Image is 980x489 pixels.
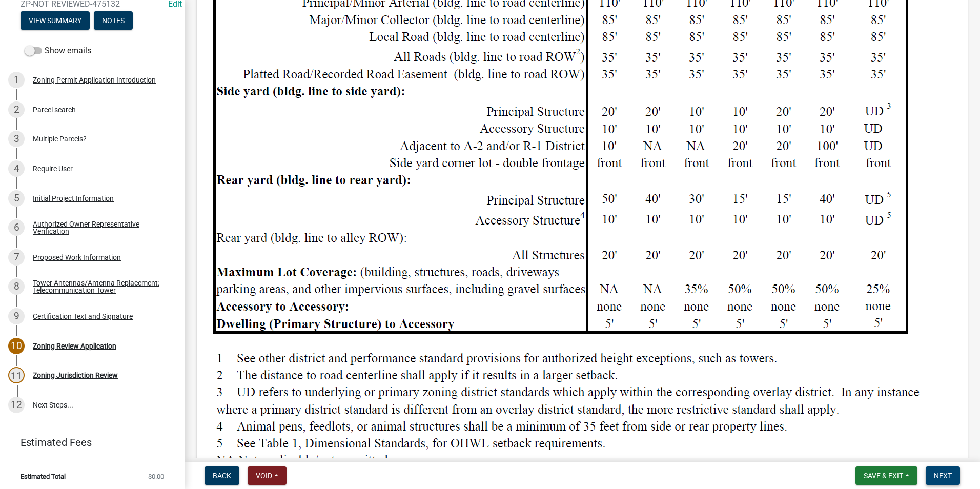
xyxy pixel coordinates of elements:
[33,135,87,142] div: Multiple Parcels?
[864,472,903,480] span: Save & Exit
[248,466,287,485] button: Void
[8,278,25,295] div: 8
[8,397,25,413] div: 12
[33,342,116,350] div: Zoning Review Application
[8,190,25,207] div: 5
[33,254,121,261] div: Proposed Work Information
[21,11,90,30] button: View Summary
[94,17,133,26] wm-modal-confirm: Notes
[33,372,118,379] div: Zoning Jurisdiction Review
[213,472,231,480] span: Back
[33,313,133,320] div: Certification Text and Signature
[8,249,25,266] div: 7
[8,219,25,236] div: 6
[33,279,168,294] div: Tower Antennas/Antenna Replacement: Telecommunication Tower
[33,76,156,84] div: Zoning Permit Application Introduction
[8,367,25,383] div: 11
[8,160,25,177] div: 4
[94,11,133,30] button: Notes
[8,131,25,147] div: 3
[8,432,168,453] a: Estimated Fees
[256,472,272,480] span: Void
[33,106,76,113] div: Parcel search
[8,101,25,118] div: 2
[934,472,952,480] span: Next
[926,466,960,485] button: Next
[8,338,25,354] div: 10
[21,17,90,26] wm-modal-confirm: Summary
[33,165,73,172] div: Require User
[33,195,114,202] div: Initial Project Information
[33,220,168,235] div: Authorized Owner Representative Verification
[855,466,917,485] button: Save & Exit
[21,473,66,480] span: Estimated Total
[148,473,164,480] span: $0.00
[205,466,239,485] button: Back
[8,308,25,324] div: 9
[8,72,25,88] div: 1
[25,45,91,57] label: Show emails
